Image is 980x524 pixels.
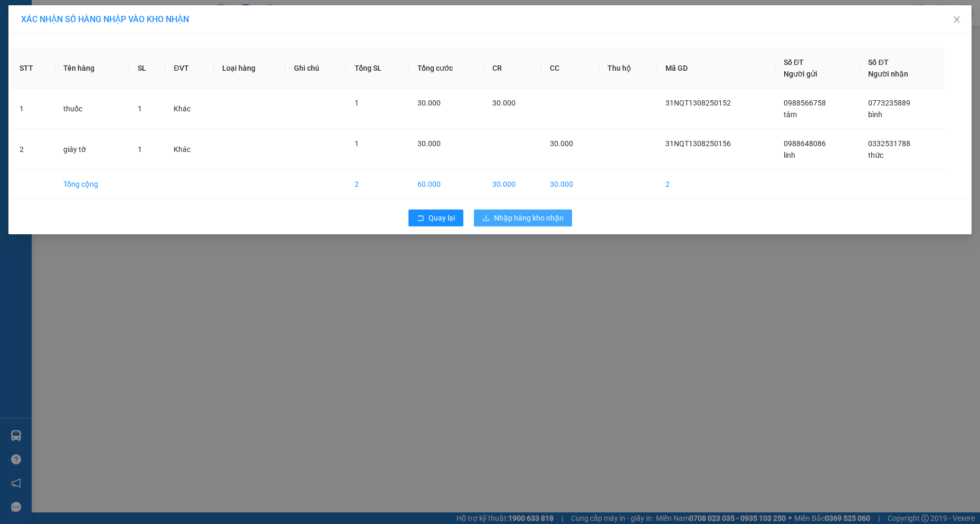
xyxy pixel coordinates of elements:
[665,99,731,107] span: 31NQT1308250152
[868,99,910,107] span: 0773235889
[165,89,214,129] td: Khác
[409,170,484,199] td: 60.000
[484,170,541,199] td: 30.000
[541,170,599,199] td: 30.000
[868,58,888,66] span: Số ĐT
[417,99,441,107] span: 30.000
[355,99,359,107] span: 1
[214,48,286,89] th: Loại hàng
[868,151,883,159] span: thức
[942,5,972,35] button: Close
[346,170,409,199] td: 2
[784,139,826,148] span: 0988648086
[355,139,359,148] span: 1
[953,15,961,24] span: close
[550,139,573,148] span: 30.000
[55,170,129,199] td: Tổng cộng
[11,89,55,129] td: 1
[599,48,657,89] th: Thu hộ
[657,48,775,89] th: Mã GD
[21,14,189,24] span: XÁC NHẬN SỐ HÀNG NHẬP VÀO KHO NHẬN
[784,99,826,107] span: 0988566758
[138,104,142,113] span: 1
[129,48,166,89] th: SL
[657,170,775,199] td: 2
[11,129,55,170] td: 2
[165,48,214,89] th: ĐVT
[484,48,541,89] th: CR
[138,145,142,154] span: 1
[409,48,484,89] th: Tổng cước
[482,214,490,223] span: download
[784,151,795,159] span: linh
[784,58,804,66] span: Số ĐT
[165,129,214,170] td: Khác
[417,139,441,148] span: 30.000
[55,129,129,170] td: giáy tờ
[541,48,599,89] th: CC
[286,48,346,89] th: Ghi chú
[494,212,564,224] span: Nhập hàng kho nhận
[474,209,572,226] button: downloadNhập hàng kho nhận
[868,139,910,148] span: 0332531788
[784,110,797,119] span: tâm
[55,89,129,129] td: thuốc
[429,212,455,224] span: Quay lại
[665,139,731,148] span: 31NQT1308250156
[784,70,817,78] span: Người gửi
[346,48,409,89] th: Tổng SL
[55,48,129,89] th: Tên hàng
[492,99,516,107] span: 30.000
[417,214,424,223] span: rollback
[868,70,908,78] span: Người nhận
[868,110,882,119] span: bình
[408,209,463,226] button: rollbackQuay lại
[11,48,55,89] th: STT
